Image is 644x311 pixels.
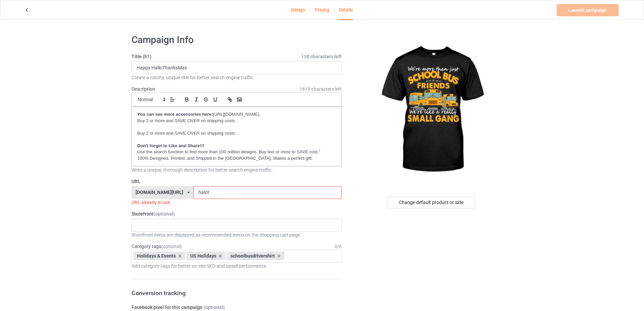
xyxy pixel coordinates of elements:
label: Storefront [132,210,342,217]
p: Buy 2 or more and SAVE OVER on shipping costs. . [137,130,336,137]
div: Holidays & Events [134,252,185,260]
h1: Campaign Info [132,34,342,46]
div: Storefront items are displayed as recommended items on the shopping cart page. [132,231,342,238]
label: Facebook pixel for this campaign [132,304,342,311]
strong: You can see more accessories here: [137,112,213,117]
a: Design [291,0,305,19]
p: 100% Designed, Printed, and Shipped in the [GEOGRAPHIC_DATA]. Makes a perfect gift. [137,155,336,162]
span: (optional) [204,305,225,310]
div: Create a catchy, unique title for better search engine traffic. [132,74,342,81]
p: Use the search function to find more than 100 million designs. Buy two or more to SAVE cost." [137,149,336,155]
label: URL [132,178,342,185]
div: Add category tags for better on-site SEO and upsell performance. [132,263,342,269]
span: (optional) [153,211,175,217]
div: US Holidays [187,252,226,260]
div: URL already in use [132,199,342,206]
strong: Don't forget to Like and Share!!! [137,143,204,148]
div: schoolbusdrivershirt [227,252,284,260]
span: 130 characters left [301,53,342,60]
div: Change default product or side [387,196,475,208]
div: Write a unique, thorough description for better search engine traffic. [132,166,342,173]
div: 3 / 6 [334,243,342,250]
p: [URL][DOMAIN_NAME] [137,111,336,118]
label: Description [132,86,155,92]
a: Pricing [315,0,329,19]
label: Category tags [132,243,182,250]
p: Buy 2 or more and SAVE OVER on shipping costs. . [137,118,336,124]
span: (optional) [161,244,182,249]
span: 1619 characters left [300,86,342,92]
div: Details [339,0,353,20]
label: Title (h1) [132,53,342,60]
h3: Conversion tracking [132,289,342,297]
div: [DOMAIN_NAME][URL] [136,190,183,195]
